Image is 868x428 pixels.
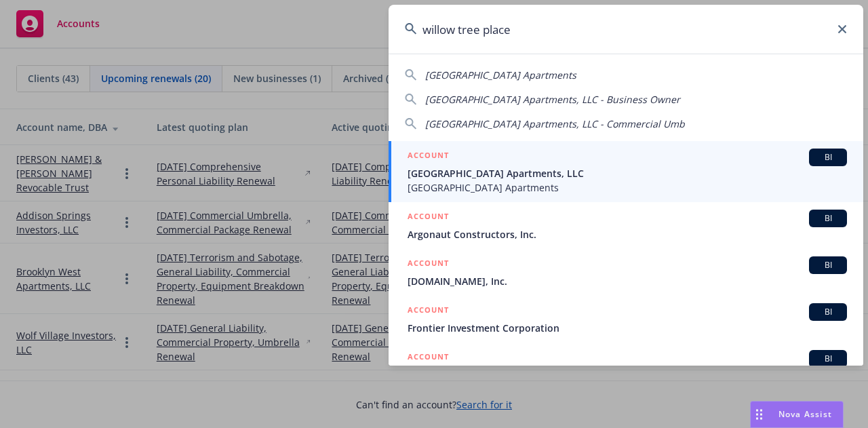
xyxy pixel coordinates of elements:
[408,321,847,335] span: Frontier Investment Corporation
[389,141,863,202] a: ACCOUNTBI[GEOGRAPHIC_DATA] Apartments, LLC[GEOGRAPHIC_DATA] Apartments
[408,210,449,226] h5: ACCOUNT
[389,343,863,389] a: ACCOUNTBI
[425,69,576,81] span: [GEOGRAPHIC_DATA] Apartments
[389,249,863,296] a: ACCOUNTBI[DOMAIN_NAME], Inc.
[408,166,847,180] span: [GEOGRAPHIC_DATA] Apartments, LLC
[389,5,863,54] input: Search...
[408,149,449,165] h5: ACCOUNT
[389,296,863,343] a: ACCOUNTBIFrontier Investment Corporation
[408,227,847,241] span: Argonaut Constructors, Inc.
[408,274,847,288] span: [DOMAIN_NAME], Inc.
[425,117,685,130] span: [GEOGRAPHIC_DATA] Apartments, LLC - Commercial Umb
[425,93,680,106] span: [GEOGRAPHIC_DATA] Apartments, LLC - Business Owner
[751,402,768,427] div: Drag to move
[389,202,863,249] a: ACCOUNTBIArgonaut Constructors, Inc.
[814,151,842,163] span: BI
[814,212,842,225] span: BI
[408,303,449,319] h5: ACCOUNT
[814,306,842,318] span: BI
[408,350,449,366] h5: ACCOUNT
[778,408,832,420] span: Nova Assist
[408,256,449,273] h5: ACCOUNT
[814,259,842,271] span: BI
[814,353,842,365] span: BI
[408,180,847,195] span: [GEOGRAPHIC_DATA] Apartments
[750,401,844,428] button: Nova Assist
